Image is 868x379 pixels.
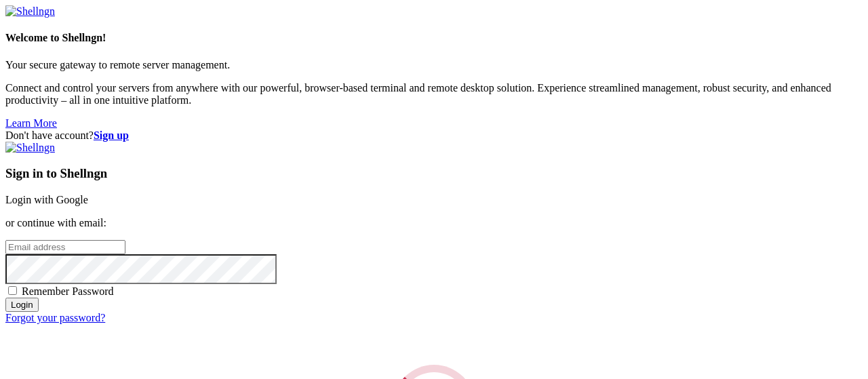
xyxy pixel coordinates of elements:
a: Sign up [94,129,129,141]
img: Shellngn [5,142,55,154]
input: Login [5,298,39,312]
a: Login with Google [5,194,88,205]
h3: Sign in to Shellngn [5,166,863,181]
a: Forgot your password? [5,312,105,323]
p: Connect and control your servers from anywhere with our powerful, browser-based terminal and remo... [5,82,863,106]
a: Learn More [5,117,57,129]
p: Your secure gateway to remote server management. [5,59,863,71]
p: or continue with email: [5,217,863,229]
input: Remember Password [8,286,17,295]
div: Don't have account? [5,129,863,142]
h4: Welcome to Shellngn! [5,32,863,44]
img: Shellngn [5,5,55,18]
input: Email address [5,240,125,254]
span: Remember Password [22,285,114,297]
